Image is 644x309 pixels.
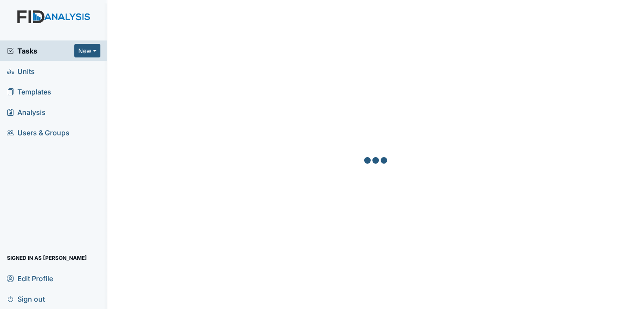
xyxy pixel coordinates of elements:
[7,126,70,139] span: Users & Groups
[7,46,74,56] a: Tasks
[7,85,51,98] span: Templates
[74,44,100,57] button: New
[7,64,35,78] span: Units
[7,251,87,265] span: Signed in as [PERSON_NAME]
[7,105,46,119] span: Analysis
[7,272,53,285] span: Edit Profile
[7,292,45,306] span: Sign out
